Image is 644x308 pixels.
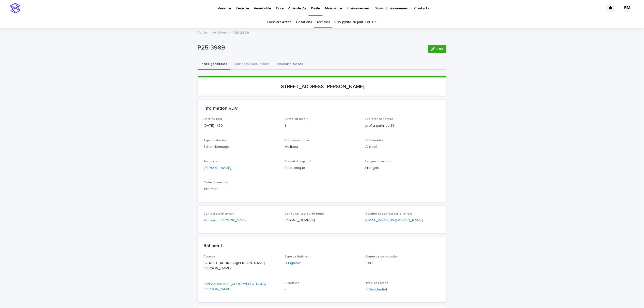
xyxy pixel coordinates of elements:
[204,84,441,90] p: [STREET_ADDRESS][PERSON_NAME]
[204,186,279,192] p: Informatif
[366,139,385,142] span: Confirmation
[285,144,359,150] p: Multitest
[366,261,441,266] p: 1987
[366,144,441,150] p: Archivé
[296,16,312,28] a: Cotations
[204,160,219,163] span: Technicien
[285,123,359,128] p: 1
[285,261,301,266] a: Bungalow
[10,3,20,13] img: stacker-logo-s-only.png
[437,47,443,51] span: Edit
[204,165,231,171] a: [PERSON_NAME]
[233,29,249,35] p: P25-3989
[273,59,306,70] button: Résultats-Notes
[204,106,238,111] h2: Information RDV
[198,59,230,70] button: Infos-générales
[285,218,359,223] p: [PHONE_NUMBER]
[366,165,441,171] p: Français
[204,123,279,128] p: [DATE] 11:30
[366,160,392,163] span: Langue du rapport
[204,218,248,223] a: Monsieur [PERSON_NAME]
[198,44,424,52] p: P25-3989
[366,287,387,292] a: 1- Residentiel
[285,282,300,285] span: Superficie
[366,212,412,215] span: Courriel du contact sur le terrain
[204,243,223,249] h2: Bâtiment
[335,16,377,28] a: RDV pyrite du jour J et J+1
[285,287,359,292] p: -
[268,16,291,28] a: Dossiers Actifs
[204,261,279,271] p: [STREET_ADDRESS][PERSON_NAME][PERSON_NAME]
[366,118,394,121] span: Préférence horaire
[213,29,227,35] a: Archives
[204,212,234,215] span: Contact sur le terrain
[285,118,309,121] span: Duree du test (h)
[285,212,325,215] span: Cell du contact sur le terrain
[204,139,227,142] span: Type de dossier
[366,255,399,258] span: Année de construction
[428,45,447,53] button: Edit
[204,255,216,258] span: Adresse
[204,281,279,292] a: 424 Alexandre , [GEOGRAPHIC_DATA][PERSON_NAME]
[204,144,279,150] p: Échantillonnage
[366,219,423,222] a: [EMAIL_ADDRESS][DOMAIN_NAME]
[285,160,311,163] span: Format du rapport
[623,4,631,12] div: SM
[366,123,441,128] p: pref à partir de 11h
[285,165,359,171] p: Électronique
[230,59,273,70] button: Contacts-Facturation
[198,29,208,35] a: Pyrite
[285,139,309,142] span: Prélèvement par
[285,255,311,258] span: Type de bâtiment
[204,181,229,184] span: Cadre du mandat
[366,282,389,285] span: Type de Forage
[317,16,330,28] a: Archives
[204,118,222,121] span: Date du test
